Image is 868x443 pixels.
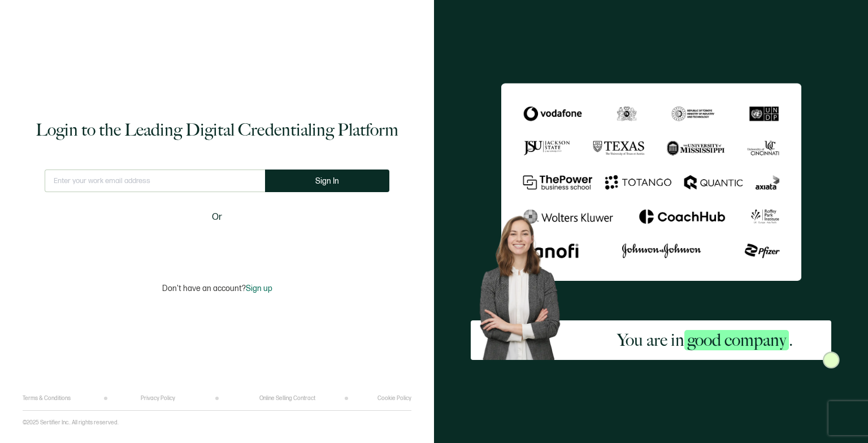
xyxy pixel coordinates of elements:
a: Privacy Policy [141,395,175,402]
span: good company [684,330,789,350]
span: Sign In [315,177,339,185]
div: Sign in with Google. Opens in new tab [152,232,282,257]
a: Online Selling Contract [259,395,315,402]
span: Or [212,210,222,224]
input: Enter your work email address [45,170,265,192]
button: Sign In [265,170,389,192]
img: Sertifier Login [823,351,840,368]
h1: Login to the Leading Digital Credentialing Platform [36,119,398,141]
iframe: Sign in with Google Button [146,232,288,257]
h2: You are in . [617,329,793,351]
a: Cookie Policy [377,395,411,402]
a: Terms & Conditions [23,395,71,402]
img: Sertifier Login - You are in <span class="strong-h">good company</span>. Hero [471,209,579,360]
span: Sign up [246,284,272,293]
p: ©2025 Sertifier Inc.. All rights reserved. [23,419,119,426]
p: Don't have an account? [162,284,272,293]
img: Sertifier Login - You are in <span class="strong-h">good company</span>. [501,83,801,281]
